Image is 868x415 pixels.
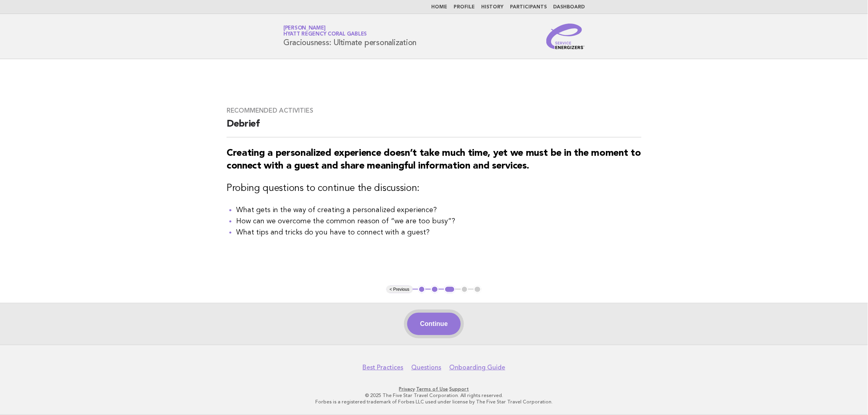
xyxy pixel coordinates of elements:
[236,227,641,238] li: What tips and tricks do you have to connect with a guest?
[363,363,404,371] a: Best Practices
[431,5,447,10] a: Home
[416,386,448,392] a: Terms of Use
[481,5,504,10] a: History
[227,107,641,115] h3: Recommended activities
[444,286,456,294] button: 3
[553,5,585,10] a: Dashboard
[283,26,367,37] a: [PERSON_NAME]Hyatt Regency Coral Gables
[412,363,442,371] a: Questions
[450,386,469,392] a: Support
[407,313,460,335] button: Continue
[236,205,641,216] li: What gets in the way of creating a personalized experience?
[283,32,367,37] span: Hyatt Regency Coral Gables
[227,118,641,137] h2: Debrief
[431,286,439,294] button: 2
[189,399,679,405] p: Forbes is a registered trademark of Forbes LLC used under license by The Five Star Travel Corpora...
[399,386,415,392] a: Privacy
[236,216,641,227] li: How can we overcome the common reason of “we are too busy”?
[283,26,417,47] h1: Graciousness: Ultimate personalization
[189,392,679,399] p: © 2025 The Five Star Travel Corporation. All rights reserved.
[418,286,426,294] button: 1
[227,182,641,195] h3: Probing questions to continue the discussion:
[454,5,475,10] a: Profile
[189,386,679,392] p: · ·
[386,286,412,294] button: < Previous
[227,149,641,171] strong: Creating a personalized experience doesn’t take much time, yet we must be in the moment to connec...
[546,24,585,49] img: Service Energizers
[510,5,547,10] a: Participants
[450,363,506,371] a: Onboarding Guide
